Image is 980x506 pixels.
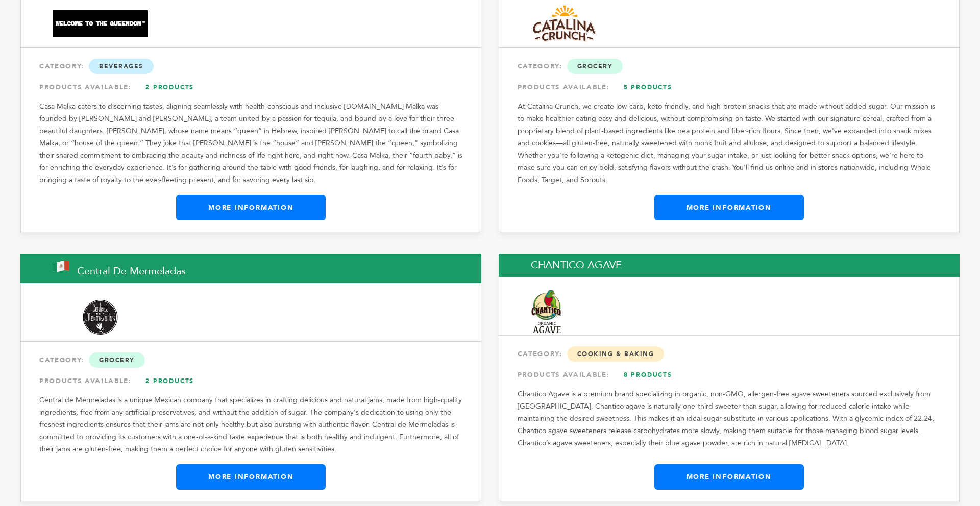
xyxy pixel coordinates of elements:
div: CATEGORY: [518,57,941,75]
a: 2 Products [134,78,206,96]
div: PRODUCTS AVAILABLE: [39,78,462,96]
div: CATEGORY: [39,57,462,75]
div: PRODUCTS AVAILABLE: [518,366,941,384]
a: More Information [654,195,804,220]
img: Casa Malka LLC [53,10,148,37]
img: Central de Mermeladas [53,300,148,335]
div: CATEGORY: [39,351,462,369]
span: Grocery [567,59,623,74]
p: At Catalina Crunch, we create low-carb, keto-friendly, and high-protein snacks that are made with... [518,100,941,186]
img: This brand is from Mexico (MX) [53,261,69,272]
h2: Central de Mermeladas [20,254,481,283]
a: 2 Products [134,372,206,390]
a: More Information [176,195,326,220]
span: Cooking & Baking [567,346,665,362]
a: More Information [654,464,804,490]
a: More Information [176,464,326,490]
p: Casa Malka caters to discerning tastes, aligning seamlessly with health-conscious and inclusive [... [39,100,462,186]
h2: CHANTICO AGAVE [499,254,960,277]
p: Central de Mermeladas is a unique Mexican company that specializes in crafting delicious and natu... [39,394,462,456]
span: Grocery [89,352,145,368]
img: Catalina Snacks [531,2,599,45]
span: Beverages [89,59,154,74]
div: PRODUCTS AVAILABLE: [518,78,941,96]
p: Chantico Agave is a premium brand specializing in organic, non-GMO, allergen-free agave sweetener... [518,388,941,449]
a: 8 Products [612,366,683,384]
a: 5 Products [612,78,683,96]
img: CHANTICO AGAVE [531,290,561,333]
div: PRODUCTS AVAILABLE: [39,372,462,390]
div: CATEGORY: [518,345,941,363]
